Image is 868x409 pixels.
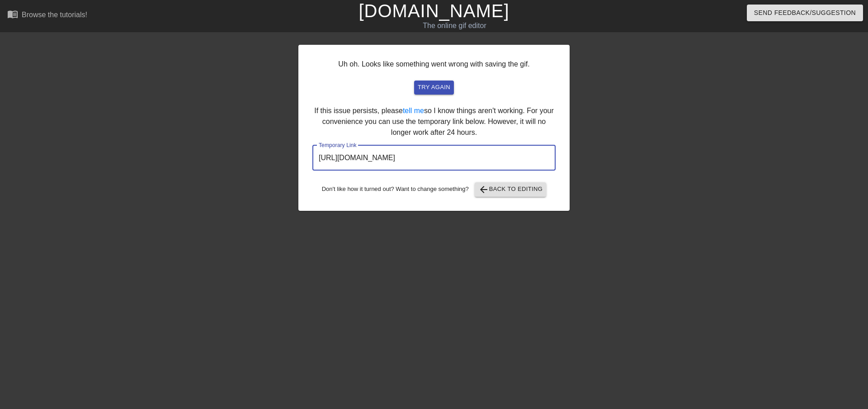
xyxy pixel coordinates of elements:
[7,9,18,19] span: menu_book
[475,182,547,197] button: Back to Editing
[414,81,454,95] button: try again
[754,7,856,19] span: Send Feedback/Suggestion
[7,9,87,23] a: Browse the tutorials!
[747,5,863,21] button: Send Feedback/Suggestion
[478,184,489,195] span: arrow_back
[298,45,570,211] div: Uh oh. Looks like something went wrong with saving the gif. If this issue persists, please so I k...
[294,20,615,31] div: The online gif editor
[312,182,556,197] div: Don't like how it turned out? Want to change something?
[418,82,450,93] span: try again
[403,107,424,114] a: tell me
[312,145,556,171] input: bare
[359,1,509,21] a: [DOMAIN_NAME]
[22,11,87,19] div: Browse the tutorials!
[478,184,543,195] span: Back to Editing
